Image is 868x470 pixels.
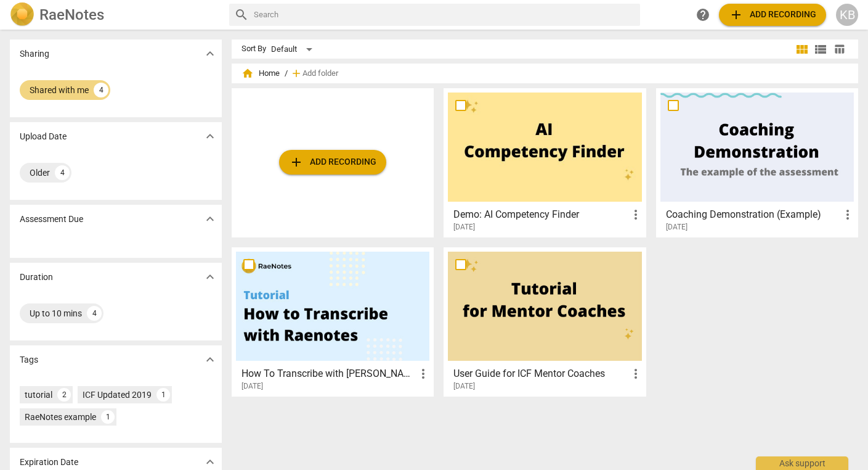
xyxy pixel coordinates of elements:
[94,83,108,97] div: 4
[10,2,34,27] img: Logo
[241,67,254,80] span: home
[236,252,429,391] a: How To Transcribe with [PERSON_NAME][DATE]
[289,155,376,170] span: Add recording
[203,270,217,284] span: expand_more
[201,127,219,146] button: Show more
[416,366,431,381] span: more_vert
[302,69,338,78] span: Add folder
[201,268,219,286] button: Show more
[20,213,83,226] p: Assessment Due
[25,389,52,401] div: tutorial
[25,411,96,423] div: RaeNotes example
[811,40,830,59] button: List view
[201,210,219,228] button: Show more
[836,4,858,26] button: KB
[203,212,217,226] span: expand_more
[729,7,744,22] span: add
[203,46,217,61] span: expand_more
[628,366,643,381] span: more_vert
[290,67,302,80] span: add
[20,271,53,284] p: Duration
[20,130,67,143] p: Upload Date
[241,67,280,80] span: Home
[756,456,848,470] div: Ask support
[101,410,115,424] div: 1
[20,456,78,469] p: Expiration Date
[203,455,217,469] span: expand_more
[453,366,628,381] h3: User Guide for ICF Mentor Coaches
[448,93,641,232] a: Demo: AI Competency Finder[DATE]
[241,366,416,381] h3: How To Transcribe with RaeNotes
[660,93,854,232] a: Coaching Demonstration (Example)[DATE]
[30,84,89,96] div: Shared with me
[254,5,635,25] input: Search
[203,129,217,144] span: expand_more
[453,222,475,233] span: [DATE]
[156,388,170,402] div: 1
[203,352,217,367] span: expand_more
[20,47,49,60] p: Sharing
[234,7,249,22] span: search
[87,306,102,321] div: 4
[666,222,688,233] span: [DATE]
[453,381,475,392] span: [DATE]
[628,207,643,222] span: more_vert
[241,44,266,54] div: Sort By
[834,43,845,55] span: table_chart
[813,42,828,57] span: view_list
[692,4,714,26] a: Help
[795,42,809,57] span: view_module
[20,353,38,366] p: Tags
[271,39,317,59] div: Default
[729,7,816,22] span: Add recording
[279,150,386,175] button: Upload
[83,389,152,401] div: ICF Updated 2019
[840,207,855,222] span: more_vert
[39,6,104,23] h2: RaeNotes
[453,207,628,222] h3: Demo: AI Competency Finder
[285,69,288,78] span: /
[289,155,304,170] span: add
[793,40,811,59] button: Tile view
[30,167,50,179] div: Older
[448,252,641,391] a: User Guide for ICF Mentor Coaches[DATE]
[241,381,263,392] span: [DATE]
[57,388,71,402] div: 2
[30,307,82,320] div: Up to 10 mins
[201,350,219,369] button: Show more
[696,7,710,22] span: help
[55,165,70,180] div: 4
[201,44,219,63] button: Show more
[666,207,840,222] h3: Coaching Demonstration (Example)
[719,4,826,26] button: Upload
[10,2,219,27] a: LogoRaeNotes
[830,40,848,59] button: Table view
